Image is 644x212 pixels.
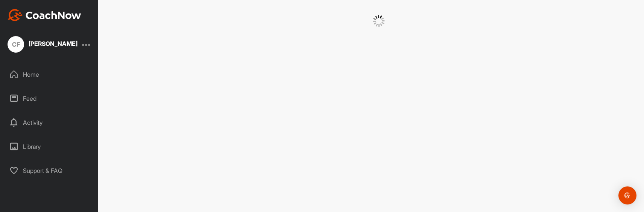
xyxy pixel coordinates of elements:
[8,36,24,53] div: CF
[373,15,385,27] img: G6gVgL6ErOh57ABN0eRmCEwV0I4iEi4d8EwaPGI0tHgoAbU4EAHFLEQAh+QQFCgALACwIAA4AGAASAAAEbHDJSesaOCdk+8xg...
[4,65,94,84] div: Home
[4,89,94,108] div: Feed
[8,9,81,21] img: CoachNow
[29,41,77,47] div: [PERSON_NAME]
[4,137,94,156] div: Library
[4,113,94,132] div: Activity
[618,186,636,204] div: Open Intercom Messenger
[4,161,94,180] div: Support & FAQ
